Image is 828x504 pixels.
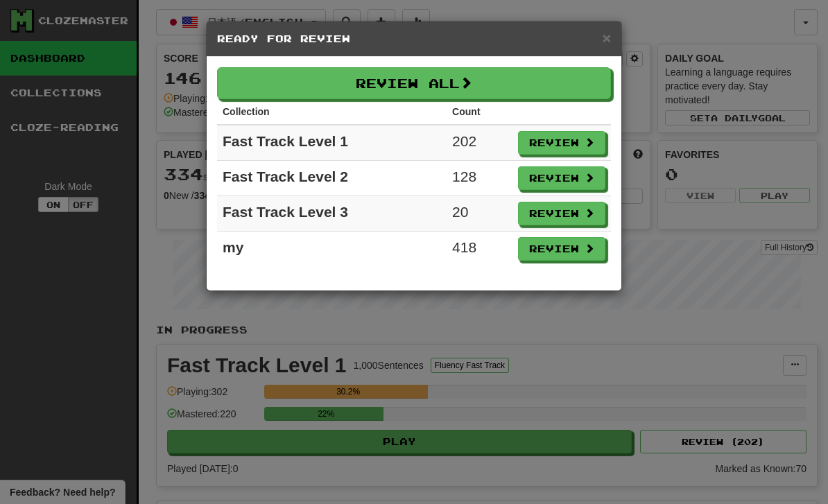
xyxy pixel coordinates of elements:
[217,161,447,196] td: Fast Track Level 2
[217,232,447,267] td: my
[518,131,605,155] button: Review
[447,125,512,161] td: 202
[447,99,512,125] th: Count
[217,125,447,161] td: Fast Track Level 1
[217,196,447,232] td: Fast Track Level 3
[217,32,611,46] h5: Ready for Review
[447,232,512,267] td: 418
[217,99,447,125] th: Collection
[518,237,605,261] button: Review
[447,196,512,232] td: 20
[217,67,611,99] button: Review All
[447,161,512,196] td: 128
[518,202,605,225] button: Review
[603,31,611,45] button: Close
[518,166,605,190] button: Review
[603,30,611,46] span: ×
